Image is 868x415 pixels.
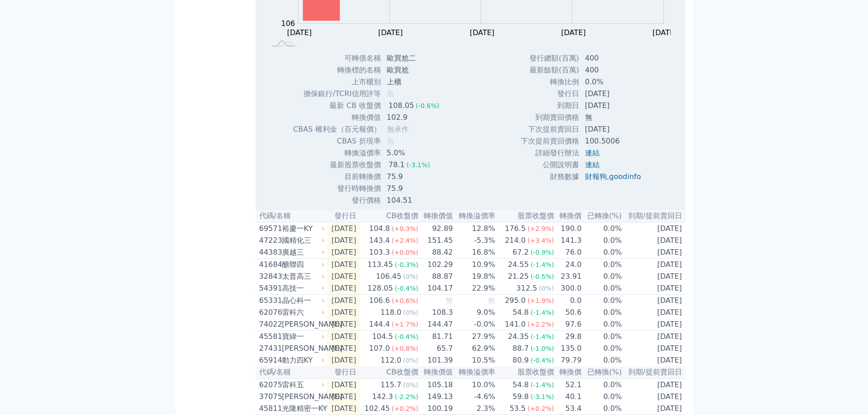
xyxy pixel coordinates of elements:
[387,100,416,111] div: 108.05
[282,403,323,414] div: 光隆精密一KY
[582,259,622,271] td: 0.0%
[453,379,496,391] td: 10.0%
[293,135,381,147] td: CBAS 折現率
[282,331,323,342] div: 寶緯一
[622,222,686,235] td: [DATE]
[365,283,395,294] div: 128.05
[622,331,686,343] td: [DATE]
[419,403,453,415] td: 100.19
[282,391,323,402] div: [PERSON_NAME]
[580,88,648,100] td: [DATE]
[622,235,686,246] td: [DATE]
[453,271,496,282] td: 19.8%
[419,210,453,222] th: 轉換價值
[514,283,539,294] div: 312.5
[381,112,447,123] td: 102.9
[379,379,403,390] div: 115.7
[585,160,600,169] a: 連結
[582,354,622,366] td: 0.0%
[582,366,622,379] th: 已轉換(%)
[622,307,686,318] td: [DATE]
[367,295,392,306] div: 106.6
[503,235,528,246] div: 214.0
[282,307,323,318] div: 雷科六
[256,366,327,379] th: 代碼/名稱
[419,379,453,391] td: 105.18
[403,381,418,389] span: (0%)
[555,246,582,259] td: 76.0
[293,123,381,135] td: CBAS 權利金（百元報價）
[453,343,496,354] td: 62.9%
[327,259,360,271] td: [DATE]
[293,159,381,171] td: 最新股票收盤價
[582,210,622,222] th: 已轉換(%)
[395,261,418,268] span: (-0.3%)
[530,357,554,364] span: (-0.4%)
[327,331,360,343] td: [DATE]
[582,379,622,391] td: 0.0%
[367,247,392,258] div: 103.3
[282,343,323,354] div: [PERSON_NAME]
[453,210,496,222] th: 轉換溢價率
[555,379,582,391] td: 52.1
[403,309,418,316] span: (0%)
[530,381,554,389] span: (-1.4%)
[416,102,440,109] span: (-0.6%)
[580,112,648,123] td: 無
[453,366,496,379] th: 轉換溢價率
[446,296,453,305] span: 無
[453,391,496,403] td: -4.6%
[520,64,580,76] td: 最新餘額(百萬)
[419,318,453,331] td: 144.47
[293,171,381,183] td: 目前轉換價
[582,295,622,307] td: 0.0%
[419,246,453,259] td: 88.42
[259,391,280,402] div: 37075
[622,379,686,391] td: [DATE]
[511,379,531,390] div: 54.8
[282,379,323,390] div: 雷科五
[555,282,582,295] td: 300.0
[530,249,554,256] span: (-0.9%)
[506,259,531,270] div: 24.55
[327,379,360,391] td: [DATE]
[419,331,453,343] td: 81.71
[259,319,280,330] div: 74022
[520,76,580,88] td: 轉換比例
[392,249,418,256] span: (+0.0%)
[327,366,360,379] th: 發行日
[293,183,381,195] td: 發行時轉換價
[530,393,554,400] span: (-3.1%)
[387,137,394,145] span: 無
[259,355,280,366] div: 65914
[392,225,418,232] span: (+0.3%)
[395,393,418,400] span: (-2.2%)
[511,343,531,354] div: 88.7
[293,88,381,100] td: 擔保銀行/TCRI信用評等
[327,246,360,259] td: [DATE]
[520,112,580,123] td: 到期賣回價格
[555,403,582,415] td: 53.4
[327,307,360,318] td: [DATE]
[381,171,447,183] td: 75.9
[387,89,394,98] span: 無
[580,76,648,88] td: 0.0%
[381,64,447,76] td: 歐買尬
[453,307,496,318] td: 9.0%
[528,321,554,328] span: (+2.2%)
[367,235,392,246] div: 143.4
[503,295,528,306] div: 295.0
[580,171,648,183] td: ,
[259,307,280,318] div: 62076
[403,273,418,280] span: (0%)
[282,283,323,294] div: 高技一
[327,210,360,222] th: 發行日
[327,403,360,415] td: [DATE]
[327,282,360,295] td: [DATE]
[520,171,580,183] td: 財務數據
[453,222,496,235] td: 12.8%
[327,391,360,403] td: [DATE]
[530,345,554,352] span: (-1.0%)
[327,318,360,331] td: [DATE]
[327,295,360,307] td: [DATE]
